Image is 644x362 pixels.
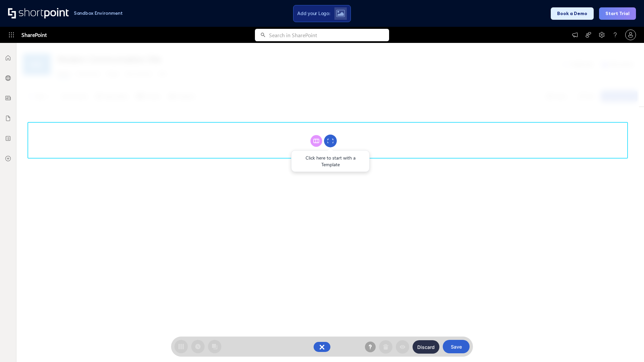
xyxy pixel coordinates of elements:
[610,330,644,362] iframe: Chat Widget
[74,11,123,15] h1: Sandbox Environment
[336,10,345,17] img: Upload logo
[599,7,636,20] button: Start Trial
[269,29,389,41] input: Search in SharePoint
[551,7,594,20] button: Book a Demo
[413,340,439,354] button: Discard
[297,10,330,16] span: Add your Logo:
[443,340,470,353] button: Save
[21,27,47,43] span: SharePoint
